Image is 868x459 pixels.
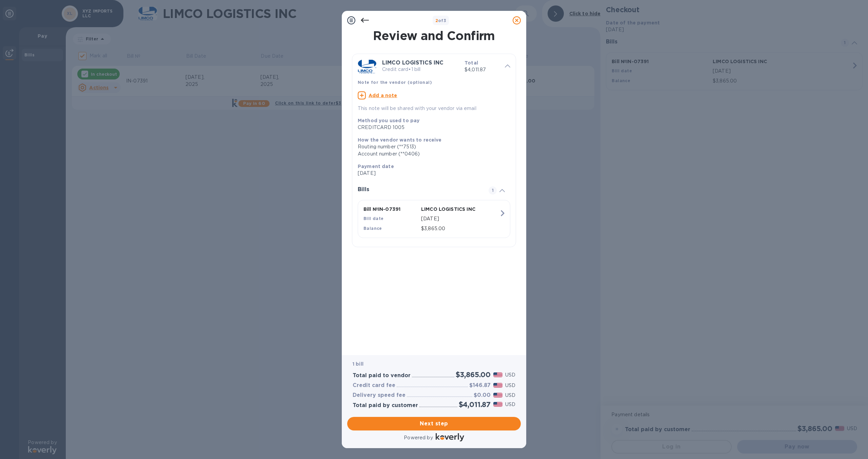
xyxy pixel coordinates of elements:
b: Total [465,60,478,66]
p: [DATE] [358,170,505,177]
b: Bill date [363,216,384,221]
h3: $0.00 [474,392,491,399]
img: USD [493,402,502,407]
p: This note will be shared with your vendor via email [358,105,510,112]
span: Next step [353,420,515,428]
h2: $3,865.00 [456,370,491,379]
p: Powered by [404,434,433,441]
h1: Review and Confirm [351,29,517,43]
p: $3,865.00 [421,225,499,232]
p: Bill № IN-07391 [363,206,418,213]
h3: Delivery speed fee [353,392,406,399]
h3: Total paid by customer [353,402,418,409]
b: How the vendor wants to receive [358,137,442,143]
img: Logo [436,433,464,441]
span: 2 [435,18,438,23]
img: USD [493,372,502,377]
b: Method you used to pay [358,118,419,123]
img: USD [493,393,502,398]
p: [DATE] [421,215,499,222]
h2: $4,011.87 [459,400,491,409]
b: Balance [363,226,382,231]
h3: Credit card fee [353,382,395,389]
div: CREDITCARD 1005 [358,124,505,131]
b: of 3 [435,18,447,23]
p: USD [505,392,515,399]
p: LIMCO LOGISTICS INC [421,206,476,213]
b: Note for the vendor (optional) [358,80,432,85]
span: 1 [489,186,497,195]
p: Credit card • 1 bill [382,66,459,73]
b: Payment date [358,164,394,169]
img: USD [493,383,502,388]
h3: $146.87 [469,382,491,389]
p: USD [505,382,515,389]
div: Account number (**0406) [358,150,505,158]
b: LIMCO LOGISTICS INC [382,59,443,66]
div: LIMCO LOGISTICS INCCredit card•1 billTotal$4,011.87Note for the vendor (optional)Add a noteThis n... [358,59,510,112]
h3: Total paid to vendor [353,372,411,379]
u: Add a note [369,93,397,98]
div: Routing number (**7513) [358,143,505,150]
b: 1 bill [353,361,363,367]
p: USD [505,401,515,408]
h3: Bills [358,186,480,193]
p: $4,011.87 [465,66,499,73]
button: Next step [347,417,521,430]
button: Bill №IN-07391LIMCO LOGISTICS INCBill date[DATE]Balance$3,865.00 [358,200,510,238]
p: USD [505,371,515,379]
